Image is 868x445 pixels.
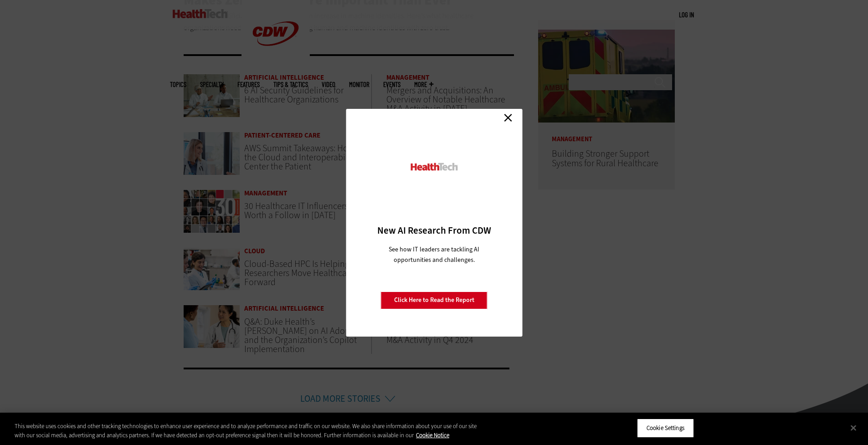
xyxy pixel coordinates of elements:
a: Click Here to Read the Report [381,292,488,309]
h3: New AI Research From CDW [362,224,506,237]
div: This website uses cookies and other tracking technologies to enhance user experience and to analy... [15,422,478,440]
button: Cookie Settings [637,419,694,438]
a: More information about your privacy [416,431,449,439]
button: Close [843,418,863,438]
img: HealthTech_0.png [409,162,459,172]
a: Close [501,111,515,125]
p: See how IT leaders are tackling AI opportunities and challenges. [378,244,490,265]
